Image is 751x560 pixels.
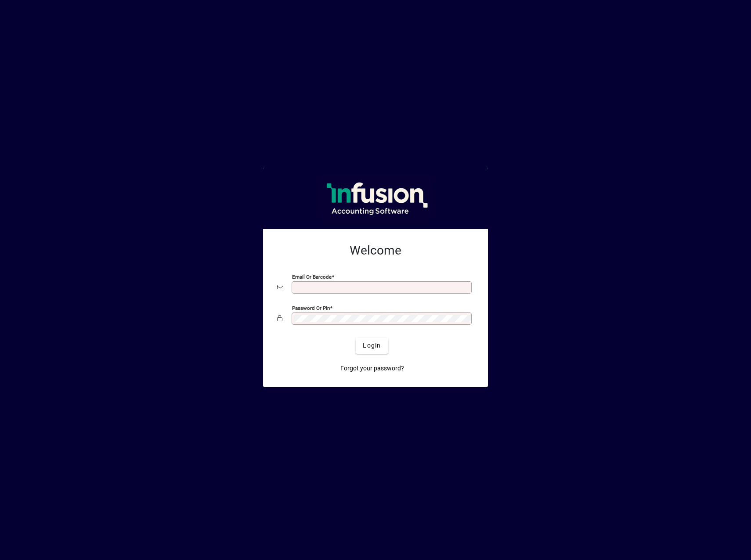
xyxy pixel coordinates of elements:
[340,364,404,373] span: Forgot your password?
[292,273,332,280] mat-label: Email or Barcode
[363,341,381,350] span: Login
[292,305,330,311] mat-label: Password or Pin
[337,361,408,377] a: Forgot your password?
[277,243,474,258] h2: Welcome
[356,338,388,354] button: Login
